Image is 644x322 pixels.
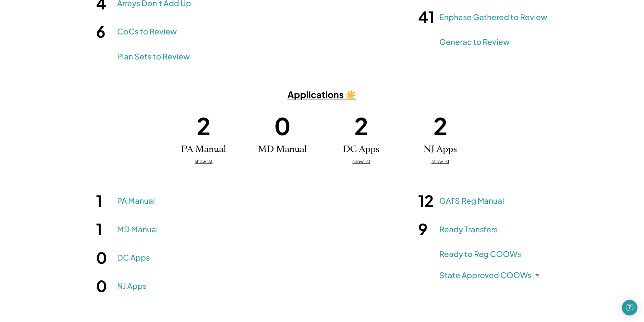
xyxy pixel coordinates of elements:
u: show list [195,158,213,164]
h2: DC Apps [343,144,380,155]
a: NJ Apps [117,280,147,291]
h1: 41 [418,7,436,27]
a: CoCs to Review [117,26,177,37]
h1: 1 [96,191,114,211]
a: Plan Sets to Review [117,51,190,62]
h1: 🐄 [535,273,540,278]
a: Generac to Review [439,36,510,47]
u: show list [353,158,371,164]
h1: 2 [433,110,447,141]
h1: 0 [96,248,114,268]
h1: 0 [96,276,114,296]
h1: 1 [96,219,114,239]
h1: 12 [418,191,436,211]
a: GATS Reg Manual [439,195,504,206]
h2: PA Manual [181,144,226,155]
a: State Approved COOWs [439,270,532,281]
a: Ready Transfers [439,224,498,235]
a: Ready to Reg COOWs [439,249,521,260]
a: Enphase Gathered to Review [439,12,548,23]
a: MD Manual [117,224,158,235]
a: DC Apps [117,252,150,263]
h1: 0 [274,110,291,141]
div: Open Intercom Messenger [622,300,638,316]
h2: MD Manual [258,144,307,155]
h1: 2 [355,110,369,141]
h1: 2 [197,110,211,141]
h2: NJ Apps [423,144,457,155]
h1: 6 [96,21,114,42]
h1: 9 [418,219,436,239]
u: show list [431,158,449,164]
a: PA Manual [117,195,155,206]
